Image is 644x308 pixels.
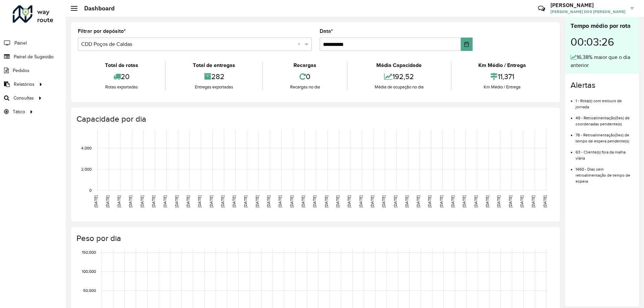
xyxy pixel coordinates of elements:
[427,195,432,207] text: [DATE]
[576,161,634,184] li: 1460 - Dias sem retroalimentação de tempo de espera
[14,40,27,47] span: Painel
[474,195,478,207] text: [DATE]
[496,195,501,207] text: [DATE]
[105,195,110,207] text: [DATE]
[167,61,260,69] div: Total de entregas
[550,2,626,8] h3: [PERSON_NAME]
[453,69,551,84] div: 11,371
[82,269,96,273] text: 100,000
[550,9,626,15] span: [PERSON_NAME] DOS [PERSON_NAME]
[485,195,489,207] text: [DATE]
[576,127,634,144] li: 78 - Retroalimentação(ões) de tempo de espera pendente(s)
[89,188,92,192] text: 0
[462,195,466,207] text: [DATE]
[450,195,455,207] text: [DATE]
[13,95,34,102] span: Consultas
[543,195,547,207] text: [DATE]
[349,61,449,69] div: Média Capacidade
[534,1,549,16] a: Contato Rápido
[298,40,303,48] span: Clear all
[79,69,163,84] div: 20
[151,195,156,207] text: [DATE]
[14,53,54,60] span: Painel de Sugestão
[167,84,260,90] div: Entregas exportadas
[520,195,524,207] text: [DATE]
[209,195,213,207] text: [DATE]
[289,195,294,207] text: [DATE]
[78,27,126,35] label: Filtrar por depósito
[174,195,179,207] text: [DATE]
[265,69,345,84] div: 0
[370,195,374,207] text: [DATE]
[117,195,121,207] text: [DATE]
[347,195,351,207] text: [DATE]
[82,250,96,254] text: 150,000
[381,195,386,207] text: [DATE]
[76,114,553,124] h4: Capacidade por dia
[243,195,248,207] text: [DATE]
[439,195,443,207] text: [DATE]
[576,93,634,110] li: 1 - Rota(s) com estouro de jornada
[81,146,92,150] text: 4,000
[76,234,553,243] h4: Peso por dia
[416,195,420,207] text: [DATE]
[571,80,634,90] h4: Alertas
[14,81,35,88] span: Relatórios
[278,195,282,207] text: [DATE]
[335,195,340,207] text: [DATE]
[163,195,167,207] text: [DATE]
[301,195,305,207] text: [DATE]
[255,195,259,207] text: [DATE]
[128,195,132,207] text: [DATE]
[531,195,535,207] text: [DATE]
[453,61,551,69] div: Km Médio / Entrega
[77,5,115,12] h2: Dashboard
[94,195,98,207] text: [DATE]
[508,195,513,207] text: [DATE]
[312,195,317,207] text: [DATE]
[576,144,634,161] li: 63 - Cliente(s) fora da malha viária
[79,84,163,90] div: Rotas exportadas
[571,53,634,69] div: 16,38% maior que o dia anterior
[393,195,397,207] text: [DATE]
[220,195,225,207] text: [DATE]
[13,108,25,115] span: Tático
[405,195,409,207] text: [DATE]
[265,61,345,69] div: Recargas
[349,84,449,90] div: Média de ocupação no dia
[13,67,30,74] span: Pedidos
[359,195,363,207] text: [DATE]
[81,167,92,171] text: 2,000
[576,110,634,127] li: 49 - Retroalimentação(ões) de coordenadas pendente(s)
[167,69,260,84] div: 282
[265,84,345,90] div: Recargas no dia
[461,38,473,51] button: Choose Date
[232,195,236,207] text: [DATE]
[571,21,634,30] div: Tempo médio por rota
[197,195,202,207] text: [DATE]
[324,195,328,207] text: [DATE]
[140,195,144,207] text: [DATE]
[320,27,333,35] label: Data
[186,195,190,207] text: [DATE]
[79,61,163,69] div: Total de rotas
[453,84,551,90] div: Km Médio / Entrega
[571,30,634,53] div: 00:03:26
[266,195,271,207] text: [DATE]
[83,288,96,293] text: 50,000
[349,69,449,84] div: 192,52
